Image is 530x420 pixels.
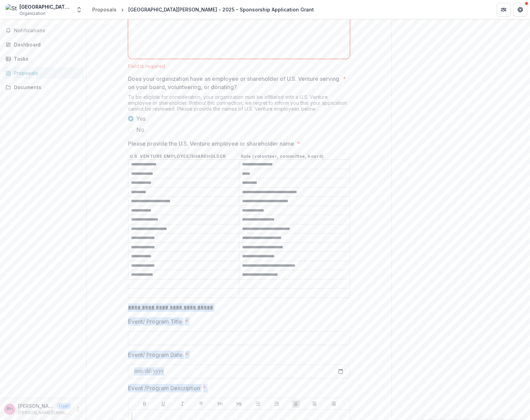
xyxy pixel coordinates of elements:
div: Tasks [14,55,78,62]
span: No [136,126,144,134]
button: Get Help [513,3,527,17]
nav: breadcrumb [89,5,317,15]
span: Yes [136,114,146,123]
p: Event /Program Description [128,384,200,392]
div: Field is required [128,63,350,69]
th: U.S. VENTURE EMPLOYEE/SHAREHOLDER [128,154,239,160]
p: [PERSON_NAME][EMAIL_ADDRESS][PERSON_NAME][DOMAIN_NAME] [18,410,71,416]
div: [GEOGRAPHIC_DATA][PERSON_NAME] [19,3,71,10]
button: More [74,405,82,413]
a: Proposals [89,5,119,15]
button: Heading 1 [216,400,224,408]
button: Align Left [292,400,300,408]
button: Italicize [178,400,187,408]
th: Role (volunteer, committee, board) [239,154,350,160]
p: Please provide the U.S. Venture employee or shareholder name [128,139,294,148]
button: Ordered List [273,400,281,408]
button: Underline [159,400,168,408]
p: Event/ Program Date [128,351,182,359]
span: Organization [19,10,45,17]
button: Bullet List [254,400,262,408]
p: Does your organization have an employee or shareholder of U.S. Venture serving on your board, vol... [128,75,340,91]
div: [GEOGRAPHIC_DATA][PERSON_NAME] - 2025 - Sponsorship Application Grant [128,6,314,13]
a: Proposals [3,67,84,79]
button: Align Center [310,400,319,408]
div: Dashboard [14,41,78,48]
button: Notifications [3,25,84,36]
div: Rachel Hansen [7,407,13,411]
div: Proposals [92,6,117,13]
div: Documents [14,84,78,91]
div: Proposals [14,69,78,77]
button: Bold [140,400,149,408]
button: Open entity switcher [74,3,84,17]
button: Align Right [330,400,338,408]
p: [PERSON_NAME] [18,402,54,410]
button: Heading 2 [235,400,243,408]
a: Tasks [3,53,84,65]
img: St. Norbert College [6,4,17,15]
div: To be eligible for consideration, your organization must be affiliated with a U.S. Venture employ... [128,94,350,114]
button: Partners [497,3,511,17]
span: Notifications [14,28,81,34]
a: Dashboard [3,39,84,50]
p: Event/ Program Title [128,317,182,326]
a: Documents [3,82,84,93]
button: Strike [197,400,205,408]
p: User [57,403,71,409]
